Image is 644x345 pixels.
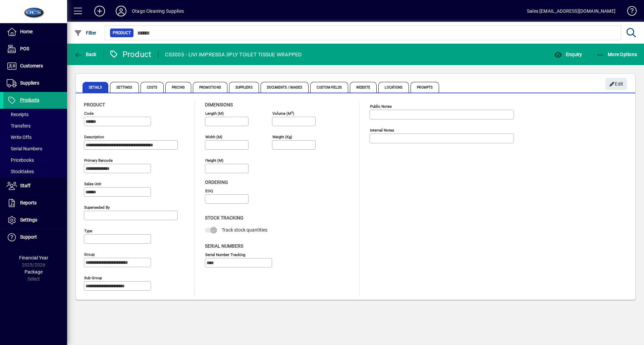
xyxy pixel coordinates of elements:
div: Product [109,49,152,60]
mat-label: Public Notes [370,104,392,109]
a: Receipts [3,109,67,120]
a: Knowledge Base [622,1,636,23]
span: Track stock quantities [222,227,267,233]
span: POS [20,46,29,51]
span: Settings [110,82,139,93]
button: Add [89,5,110,17]
mat-label: Width (m) [205,135,222,139]
span: Back [74,52,97,57]
mat-label: Serial Number tracking [205,252,245,257]
span: Custom Fields [310,82,348,93]
button: Back [72,48,98,60]
span: Serial Numbers [7,146,42,151]
span: Settings [20,217,37,223]
span: Pricing [165,82,191,93]
span: Write Offs [7,135,32,140]
span: Website [350,82,377,93]
mat-label: Sales unit [84,182,101,186]
mat-label: Description [84,135,104,139]
span: Costs [141,82,164,93]
span: Serial Numbers [205,243,243,249]
a: Home [3,23,67,40]
mat-label: Volume (m ) [272,111,294,116]
mat-label: Height (m) [205,158,223,163]
span: Customers [20,63,43,68]
span: Support [20,234,37,240]
span: Stocktakes [7,169,34,174]
span: Documents / Images [261,82,309,93]
mat-label: Weight (Kg) [272,135,292,139]
a: Settings [3,212,67,229]
mat-label: Superseded by [84,205,110,210]
a: Reports [3,195,67,211]
span: Package [24,269,43,275]
button: Profile [110,5,132,17]
span: Transfers [7,123,31,129]
span: Products [20,97,39,103]
mat-label: Primary barcode [84,158,113,163]
span: Product [84,102,105,107]
mat-label: Group [84,252,95,257]
span: Locations [378,82,409,93]
span: Product [113,30,131,36]
mat-label: Code [84,111,94,116]
a: Support [3,229,67,246]
button: Filter [72,27,98,39]
span: Home [20,29,33,34]
span: Details [83,82,108,93]
a: Stocktakes [3,166,67,177]
a: Transfers [3,120,67,132]
span: Enquiry [554,52,582,57]
span: Promotions [193,82,227,93]
div: Sales [EMAIL_ADDRESS][DOMAIN_NAME] [527,6,615,16]
mat-label: Type [84,229,92,233]
span: Receipts [7,112,29,117]
span: Reports [20,200,37,205]
span: Dimensions [205,102,233,107]
button: Edit [605,78,627,90]
button: Enquiry [552,48,584,60]
a: Write Offs [3,132,67,143]
span: Suppliers [20,80,39,86]
button: More Options [595,48,639,60]
span: Prompts [411,82,439,93]
span: Stock Tracking [205,215,244,220]
app-page-header-button: Back [67,48,104,60]
a: Pricebooks [3,154,67,166]
mat-label: Sub group [84,276,102,280]
a: Customers [3,58,67,75]
span: More Options [596,52,637,57]
mat-label: EOQ [205,189,213,193]
a: Staff [3,178,67,194]
span: Ordering [205,180,228,185]
mat-label: Length (m) [205,111,224,116]
span: Staff [20,183,31,188]
span: Pricebooks [7,157,34,163]
sup: 3 [291,110,293,114]
a: Suppliers [3,75,67,92]
span: Edit [609,79,624,90]
span: Filter [74,30,97,36]
span: Suppliers [229,82,259,93]
div: CS3005 - LIVI IMPRESSA 3PLY TOILET TISSUE WRAPPED [165,49,302,60]
a: Serial Numbers [3,143,67,154]
span: Financial Year [19,255,48,260]
a: POS [3,41,67,57]
mat-label: Internal Notes [370,128,394,133]
div: Otago Cleaning Supplies [132,6,184,16]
